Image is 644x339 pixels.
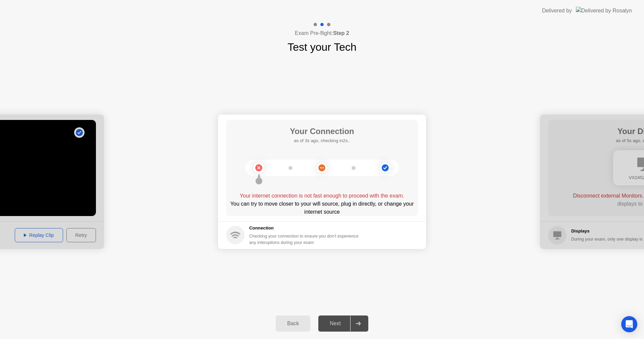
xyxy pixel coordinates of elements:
h1: Test your Tech [287,39,357,55]
div: Next [320,321,350,327]
button: Next [318,315,368,332]
div: Delivered by [542,7,572,15]
h5: Connection [249,225,363,231]
button: Back [276,315,310,332]
h4: Exam Pre-flight: [295,29,349,37]
h5: as of 3s ago, checking in2s.. [290,137,354,144]
div: Your internet connection is not fast enough to proceed with the exam. [226,192,418,200]
h1: Your Connection [290,125,354,137]
div: Back [278,321,308,327]
div: Checking your connection to ensure you don’t experience any interuptions during your exam [249,233,363,246]
img: Delivered by Rosalyn [576,7,632,14]
b: Step 2 [333,30,349,36]
div: You can try to move closer to your wifi source, plug in directly, or change your internet source [226,200,418,216]
div: Open Intercom Messenger [621,316,637,332]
